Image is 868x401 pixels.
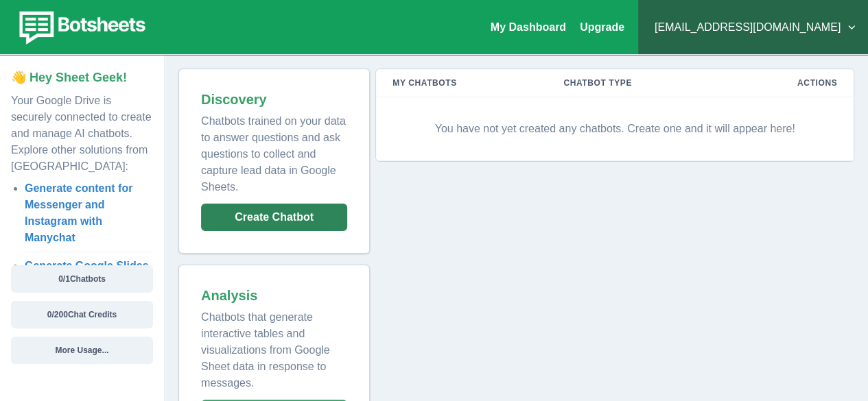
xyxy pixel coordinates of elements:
p: You have not yet created any chatbots. Create one and it will appear here! [392,108,837,149]
img: botsheets-logo.png [11,8,150,47]
h2: Analysis [201,287,347,304]
p: 👋 Hey Sheet Geek! [11,69,153,87]
button: Create Chatbot [201,204,347,231]
a: Generate content for Messenger and Instagram with Manychat [25,182,132,243]
th: Actions [725,69,854,97]
th: My Chatbots [376,69,547,97]
button: 0/200Chat Credits [11,301,153,328]
button: [EMAIL_ADDRESS][DOMAIN_NAME] [649,14,857,41]
p: Your Google Drive is securely connected to create and manage AI chatbots. Explore other solutions... [11,87,153,175]
a: My Dashboard [491,21,566,33]
a: Upgrade [580,21,624,33]
th: Chatbot Type [547,69,725,97]
h2: Discovery [201,91,347,108]
p: Chatbots that generate interactive tables and visualizations from Google Sheet data in response t... [201,304,347,391]
button: More Usage... [11,337,153,364]
p: Chatbots trained on your data to answer questions and ask questions to collect and capture lead d... [201,108,347,195]
button: 0/1Chatbots [11,265,153,293]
